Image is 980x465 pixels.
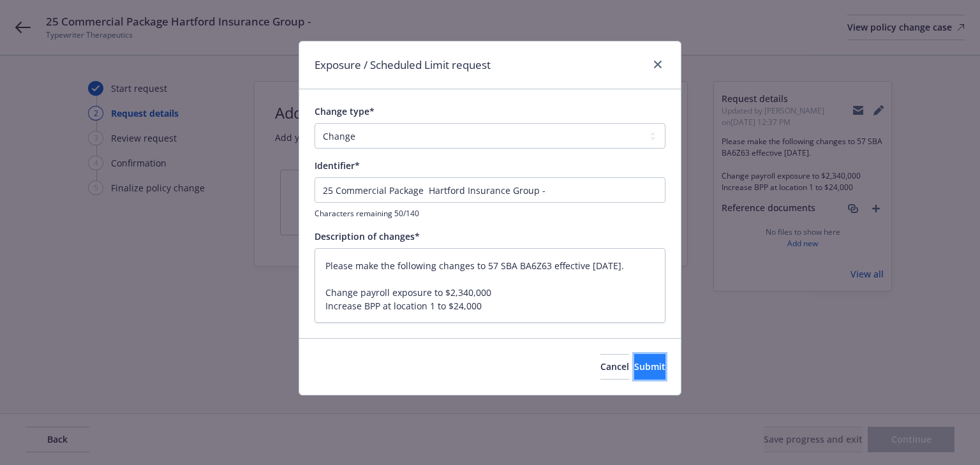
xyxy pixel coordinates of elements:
h1: Exposure / Scheduled Limit request [315,57,491,73]
textarea: Please make the following changes to 57 SBA BA6Z63 effective [DATE]. Change payroll exposure to $... [315,248,665,323]
button: Cancel [600,354,629,380]
span: Identifier* [315,159,360,172]
input: This will be shown in the policy change history list for your reference. [315,177,665,203]
span: Submit [634,360,665,373]
span: Change type* [315,105,375,117]
button: Submit [634,354,665,380]
a: close [650,57,665,72]
span: Cancel [600,360,629,373]
span: Characters remaining 50/140 [315,208,665,219]
span: Description of changes* [315,230,420,242]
